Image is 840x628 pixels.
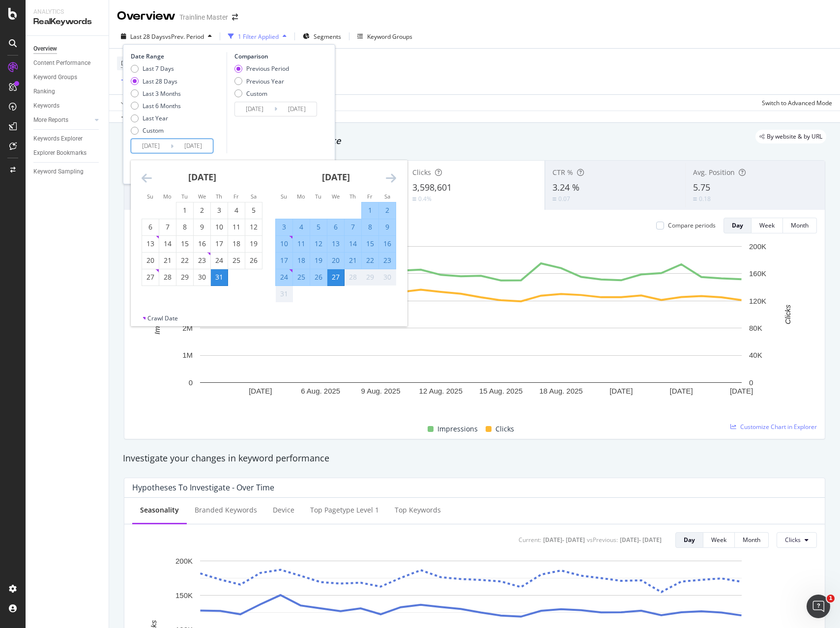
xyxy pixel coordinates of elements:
[188,171,216,183] strong: [DATE]
[159,272,176,282] div: 28
[362,219,379,235] td: Selected. Friday, August 8, 2025
[245,202,262,219] td: Choose Saturday, July 5, 2025 as your check-out date. It’s available.
[310,239,327,249] div: 12
[142,256,159,265] div: 20
[131,114,181,122] div: Last Year
[33,86,102,97] a: Ranking
[194,202,211,219] td: Choose Wednesday, July 2, 2025 as your check-out date. It’s available.
[367,32,412,41] div: Keyword Groups
[495,423,514,435] span: Clicks
[349,193,356,200] small: Th
[159,235,176,252] td: Choose Monday, July 14, 2025 as your check-out date. It’s available.
[277,102,317,116] input: End Date
[752,218,783,233] button: Week
[142,272,159,282] div: 27
[143,64,174,73] div: Last 7 Days
[379,202,396,219] td: Selected. Saturday, August 2, 2025
[345,239,361,249] div: 14
[159,239,176,249] div: 14
[675,532,703,548] button: Day
[276,272,292,282] div: 24
[228,252,245,269] td: Choose Friday, July 25, 2025 as your check-out date. It’s available.
[33,58,90,68] div: Content Performance
[33,148,87,158] div: Explorer Bookmarks
[33,86,55,97] div: Ranking
[791,221,809,229] div: Month
[176,235,194,252] td: Choose Tuesday, July 15, 2025 as your check-out date. It’s available.
[211,272,228,282] div: 31
[293,252,310,269] td: Selected. Monday, August 18, 2025
[297,193,305,200] small: Mo
[281,193,287,200] small: Su
[276,235,293,252] td: Selected. Sunday, August 10, 2025
[699,195,711,203] div: 0.18
[182,324,193,332] text: 2M
[362,256,378,265] div: 22
[194,256,210,265] div: 23
[211,239,228,249] div: 17
[176,269,194,285] td: Choose Tuesday, July 29, 2025 as your check-out date. It’s available.
[412,198,416,200] img: Equal
[182,351,193,359] text: 1M
[33,8,101,16] div: Analytics
[131,102,181,110] div: Last 6 Months
[33,134,102,144] a: Keywords Explorer
[33,167,84,177] div: Keyword Sampling
[293,269,310,285] td: Selected. Monday, August 25, 2025
[131,160,407,314] div: Calendar
[234,89,289,98] div: Custom
[132,241,810,412] div: A chart.
[684,536,695,544] div: Day
[327,222,344,232] div: 6
[353,29,416,44] button: Keyword Groups
[668,221,716,229] div: Compare periods
[310,256,327,265] div: 19
[749,378,753,387] text: 0
[730,423,817,431] a: Customize Chart in Explorer
[245,219,262,235] td: Choose Saturday, July 12, 2025 as your check-out date. It’s available.
[730,387,753,395] text: [DATE]
[315,193,321,200] small: Tu
[543,536,585,544] div: [DATE] - [DATE]
[238,32,279,41] div: 1 Filter Applied
[176,239,193,249] div: 15
[246,77,284,86] div: Previous Year
[228,205,245,215] div: 4
[276,269,293,285] td: Selected. Sunday, August 24, 2025
[176,219,194,235] td: Choose Tuesday, July 8, 2025 as your check-out date. It’s available.
[693,181,710,193] span: 5.75
[246,64,289,73] div: Previous Period
[143,77,177,86] div: Last 28 Days
[33,16,101,28] div: RealKeywords
[711,536,726,544] div: Week
[293,235,310,252] td: Selected. Monday, August 11, 2025
[245,256,262,265] div: 26
[142,222,159,232] div: 6
[153,294,161,334] text: Impressions
[194,205,210,215] div: 2
[345,252,362,269] td: Selected. Thursday, August 21, 2025
[143,114,168,122] div: Last Year
[176,256,193,265] div: 22
[234,52,320,60] div: Comparison
[379,219,396,235] td: Selected. Saturday, August 9, 2025
[194,269,211,285] td: Choose Wednesday, July 30, 2025 as your check-out date. It’s available.
[783,218,817,233] button: Month
[345,269,362,285] td: Not available. Thursday, August 28, 2025
[131,52,224,60] div: Date Range
[310,269,327,285] td: Selected. Tuesday, August 26, 2025
[194,272,210,282] div: 30
[165,32,204,41] span: vs Prev. Period
[362,235,379,252] td: Selected. Friday, August 15, 2025
[749,297,766,305] text: 120K
[386,172,396,184] div: Move forward to switch to the next month.
[362,202,379,219] td: Selected. Friday, August 1, 2025
[159,222,176,232] div: 7
[33,167,102,177] a: Keyword Sampling
[310,222,327,232] div: 5
[245,239,262,249] div: 19
[174,139,213,153] input: End Date
[233,193,239,200] small: Fr
[749,351,762,359] text: 40K
[117,75,156,86] button: Add Filter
